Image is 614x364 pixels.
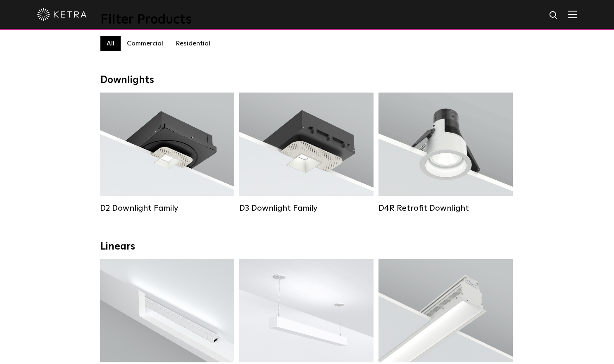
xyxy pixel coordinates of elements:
[121,36,169,51] label: Commercial
[239,203,374,213] div: D3 Downlight Family
[239,93,374,213] a: D3 Downlight Family Lumen Output:700 / 900 / 1100Colors:White / Black / Silver / Bronze / Paintab...
[37,8,87,21] img: ketra-logo-2019-white
[378,93,513,213] a: D4R Retrofit Downlight Lumen Output:800Colors:White / BlackBeam Angles:15° / 25° / 40° / 60°Watta...
[100,93,234,213] a: D2 Downlight Family Lumen Output:1200Colors:White / Black / Gloss Black / Silver / Bronze / Silve...
[549,10,559,21] img: search icon
[100,203,234,213] div: D2 Downlight Family
[169,36,217,51] label: Residential
[378,203,513,213] div: D4R Retrofit Downlight
[100,36,121,51] label: All
[100,74,514,86] div: Downlights
[568,10,577,18] img: Hamburger%20Nav.svg
[100,241,514,253] div: Linears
